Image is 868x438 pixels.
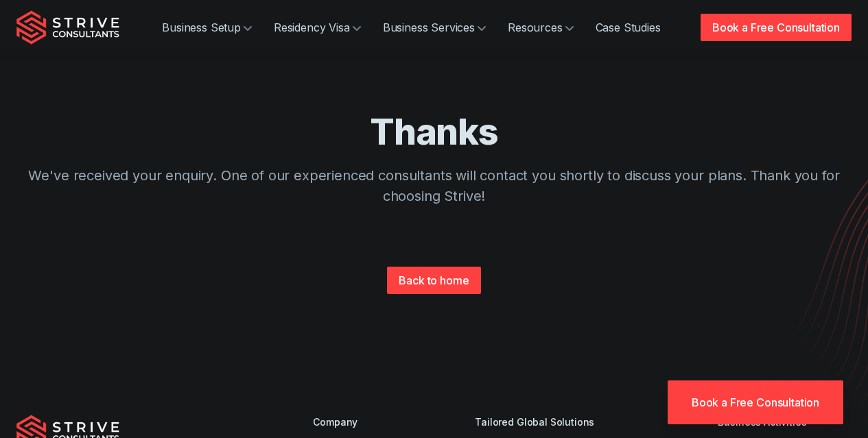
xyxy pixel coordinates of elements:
a: Back to home [387,267,480,294]
div: Company [313,415,436,429]
div: Tailored Global Solutions [475,415,679,429]
a: Book a Free Consultation [701,14,852,41]
a: Book a Free Consultation [668,380,843,424]
a: Business Setup [151,14,263,41]
h1: Thanks [16,110,852,154]
a: Resources [497,14,585,41]
a: Business Services [372,14,497,41]
p: We've received your enquiry. One of our experienced consultants will contact you shortly to discu... [16,165,852,206]
a: Residency Visa [263,14,372,41]
img: Strive Consultants [16,10,119,45]
a: Case Studies [585,14,672,41]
